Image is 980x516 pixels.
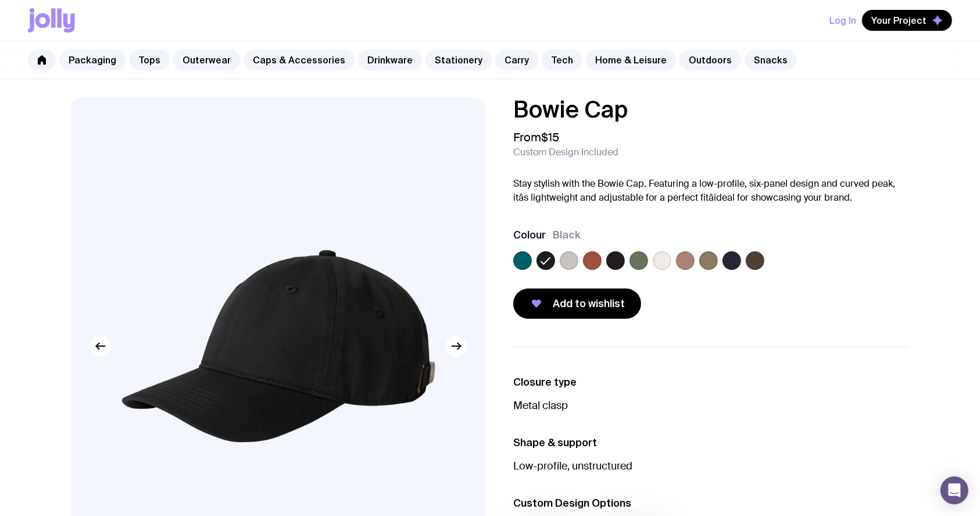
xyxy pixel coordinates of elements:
[513,98,909,121] h1: Bowie Cap
[862,10,952,31] button: Your Project
[425,49,492,70] a: Stationery
[871,15,927,26] span: Your Project
[513,228,546,242] h3: Colour
[513,375,909,389] h3: Closure type
[513,177,909,205] p: Stay stylish with the Bowie Cap. Featuring a low-profile, six-panel design and curved peak, itâs ...
[541,130,559,145] span: $15
[513,289,641,319] button: Add to wishlist
[358,49,422,70] a: Drinkware
[513,436,909,450] h3: Shape & support
[513,496,909,510] h3: Custom Design Options
[495,49,538,70] a: Carry
[745,49,797,70] a: Snacks
[513,147,618,158] span: Custom Design Included
[940,476,968,504] div: Open Intercom Messenger
[513,398,909,412] p: Metal clasp
[513,130,559,144] span: From
[829,10,856,31] button: Log In
[59,49,126,70] a: Packaging
[553,228,581,242] span: Black
[129,49,170,70] a: Tops
[586,49,676,70] a: Home & Leisure
[679,49,741,70] a: Outdoors
[244,49,355,70] a: Caps & Accessories
[513,459,909,473] p: Low-profile, unstructured
[542,49,582,70] a: Tech
[553,297,625,311] span: Add to wishlist
[173,49,240,70] a: Outerwear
